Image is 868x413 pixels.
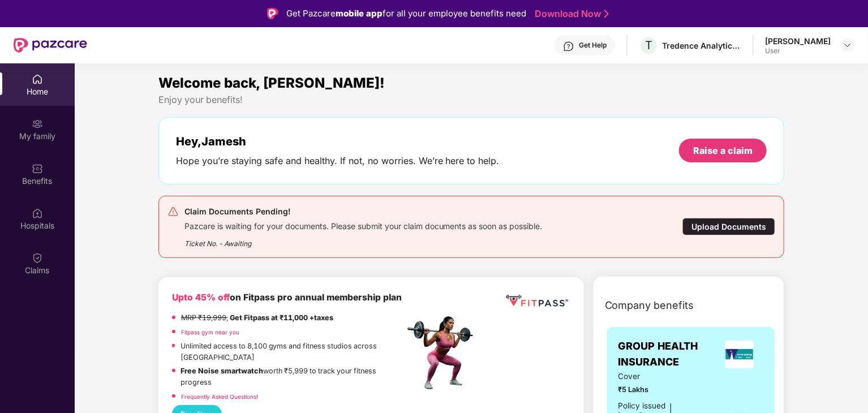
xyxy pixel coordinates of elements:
[181,329,239,335] a: Fitpass gym near you
[184,231,543,249] div: Ticket No. - Awaiting
[843,41,852,50] img: svg+xml;base64,PHN2ZyBpZD0iRHJvcGRvd24tMzJ4MzIiIHhtbG5zPSJodHRwOi8vd3d3LnczLm9yZy8yMDAwL3N2ZyIgd2...
[662,40,741,51] div: Tredence Analytics Solutions Private Limited
[172,292,230,303] b: Upto 45% off
[14,38,87,53] img: New Pazcare Logo
[286,7,526,20] div: Get Pazcare for all your employee benefits need
[765,46,831,55] div: User
[181,393,258,400] a: Frequently Asked Questions!
[181,365,405,388] p: worth ₹5,999 to track your fitness progress
[181,367,264,375] strong: Free Noise smartwatch
[563,41,574,52] img: svg+xml;base64,PHN2ZyBpZD0iSGVscC0zMngzMiIgeG1sbnM9Imh0dHA6Ly93d3cudzMub3JnLzIwMDAvc3ZnIiB3aWR0aD...
[158,75,385,91] span: Welcome back, [PERSON_NAME]!
[158,94,785,106] div: Enjoy your benefits!
[618,371,696,382] span: Cover
[579,41,607,50] div: Get Help
[32,118,43,130] img: svg+xml;base64,PHN2ZyB3aWR0aD0iMjAiIGhlaWdodD0iMjAiIHZpZXdCb3g9IjAgMCAyMCAyMCIgZmlsbD0ibm9uZSIgeG...
[504,291,570,312] img: fppp.png
[404,313,483,393] img: fpp.png
[32,163,43,174] img: svg+xml;base64,PHN2ZyBpZD0iQmVuZWZpdHMiIHhtbG5zPSJodHRwOi8vd3d3LnczLm9yZy8yMDAwL3N2ZyIgd2lkdGg9Ij...
[535,8,605,20] a: Download Now
[172,292,402,303] b: on Fitpass pro annual membership plan
[618,400,666,412] div: Policy issued
[604,8,609,20] img: Stroke
[32,74,43,85] img: svg+xml;base64,PHN2ZyBpZD0iSG9tZSIgeG1sbnM9Imh0dHA6Ly93d3cudzMub3JnLzIwMDAvc3ZnIiB3aWR0aD0iMjAiIG...
[184,218,543,231] div: Pazcare is waiting for your documents. Please submit your claim documents as soon as possible.
[181,341,405,363] p: Unlimited access to 8,100 gyms and fitness studios across [GEOGRAPHIC_DATA]
[184,205,543,218] div: Claim Documents Pending!
[618,338,716,371] span: GROUP HEALTH INSURANCE
[267,8,278,19] img: Logo
[181,313,228,322] del: MRP ₹19,999,
[618,384,696,395] span: ₹5 Lakhs
[32,208,43,219] img: svg+xml;base64,PHN2ZyBpZD0iSG9zcGl0YWxzIiB4bWxucz0iaHR0cDovL3d3dy53My5vcmcvMjAwMC9zdmciIHdpZHRoPS...
[230,313,333,322] strong: Get Fitpass at ₹11,000 +taxes
[176,155,500,167] div: Hope you’re staying safe and healthy. If not, no worries. We’re here to help.
[693,144,753,157] div: Raise a claim
[336,8,383,19] strong: mobile app
[682,218,775,235] div: Upload Documents
[167,206,179,217] img: svg+xml;base64,PHN2ZyB4bWxucz0iaHR0cDovL3d3dy53My5vcmcvMjAwMC9zdmciIHdpZHRoPSIyNCIgaGVpZ2h0PSIyNC...
[176,135,500,148] div: Hey, Jamesh
[605,298,694,313] span: Company benefits
[32,252,43,264] img: svg+xml;base64,PHN2ZyBpZD0iQ2xhaW0iIHhtbG5zPSJodHRwOi8vd3d3LnczLm9yZy8yMDAwL3N2ZyIgd2lkdGg9IjIwIi...
[645,38,652,52] span: T
[765,36,831,46] div: [PERSON_NAME]
[725,341,754,368] img: insurerLogo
